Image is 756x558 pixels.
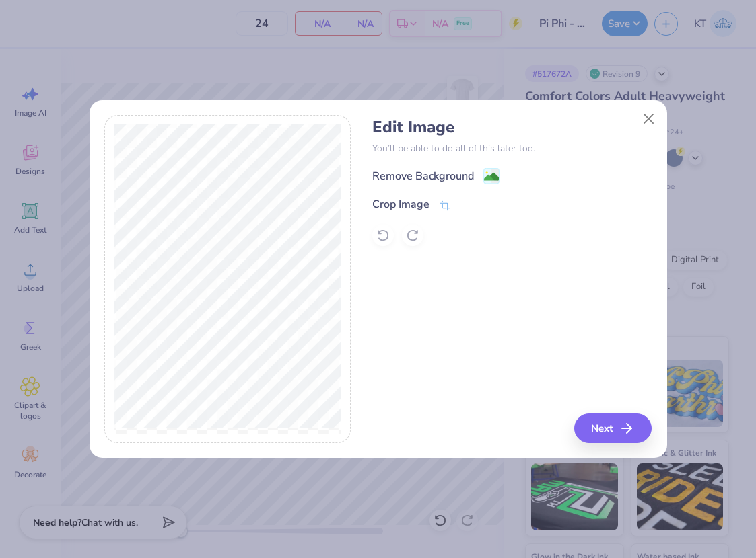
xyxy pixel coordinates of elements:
[372,196,429,212] div: Crop Image
[372,141,652,155] p: You’ll be able to do all of this later too.
[372,168,474,184] div: Remove Background
[635,106,661,131] button: Close
[574,413,652,443] button: Next
[372,118,652,137] h4: Edit Image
